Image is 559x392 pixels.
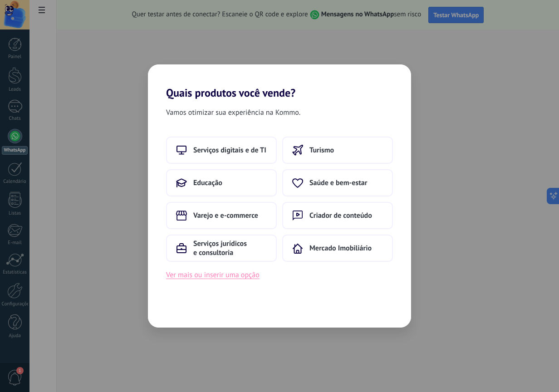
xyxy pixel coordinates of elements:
button: Educação [166,169,277,196]
button: Serviços jurídicos e consultoria [166,235,277,262]
button: Varejo e e-commerce [166,202,277,229]
span: Saúde e bem-estar [309,178,367,187]
button: Turismo [282,137,393,164]
button: Serviços digitais e de TI [166,137,277,164]
h2: Quais produtos você vende? [148,64,411,99]
button: Mercado Imobiliário [282,235,393,262]
span: Mercado Imobiliário [309,244,372,253]
button: Criador de conteúdo [282,202,393,229]
span: Criador de conteúdo [309,211,372,220]
button: Saúde e bem-estar [282,169,393,196]
span: Vamos otimizar sua experiência na Kommo. [166,107,300,118]
span: Varejo e e-commerce [193,211,258,220]
span: Serviços jurídicos e consultoria [193,239,267,257]
span: Serviços digitais e de TI [193,146,266,155]
span: Educação [193,178,222,187]
span: Turismo [309,146,334,155]
button: Ver mais ou inserir uma opção [166,269,260,281]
